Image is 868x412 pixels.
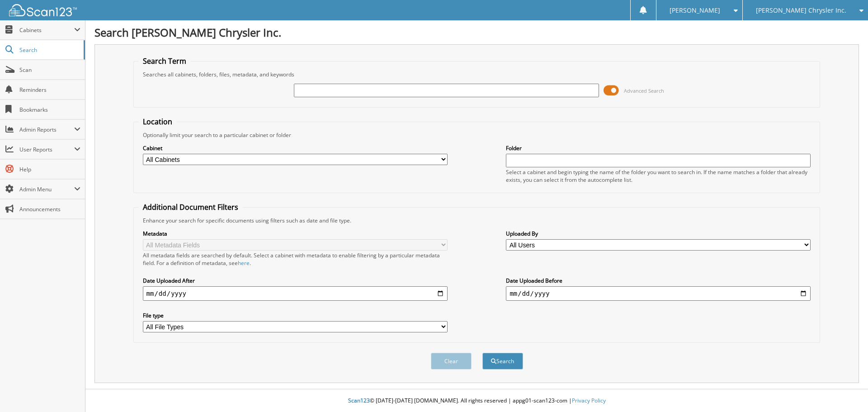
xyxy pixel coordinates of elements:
[19,106,80,114] span: Bookmarks
[823,369,868,412] iframe: Chat Widget
[143,277,448,284] label: Date Uploaded After
[572,397,606,404] a: Privacy Policy
[138,217,816,224] div: Enhance your search for specific documents using filters such as date and file type.
[19,205,80,213] span: Announcements
[238,259,250,267] a: here
[506,230,811,237] label: Uploaded By
[94,25,859,40] h1: Search [PERSON_NAME] Chrysler Inc.
[143,286,448,301] input: start
[19,66,80,74] span: Scan
[624,87,664,94] span: Advanced Search
[482,353,523,369] button: Search
[19,146,74,153] span: User Reports
[85,390,868,412] div: © [DATE]-[DATE] [DOMAIN_NAME]. All rights reserved | appg01-scan123-com |
[506,286,811,301] input: end
[431,353,472,369] button: Clear
[9,4,77,16] img: scan123-logo-white.svg
[348,397,370,404] span: Scan123
[138,202,243,212] legend: Additional Document Filters
[756,8,846,13] span: [PERSON_NAME] Chrysler Inc.
[143,230,448,237] label: Metadata
[143,312,448,319] label: File type
[506,277,811,284] label: Date Uploaded Before
[506,144,811,152] label: Folder
[143,144,448,152] label: Cabinet
[138,71,816,78] div: Searches all cabinets, folders, files, metadata, and keywords
[19,86,80,94] span: Reminders
[19,185,74,193] span: Admin Menu
[138,131,816,139] div: Optionally limit your search to a particular cabinet or folder
[138,117,177,127] legend: Location
[506,168,811,184] div: Select a cabinet and begin typing the name of the folder you want to search in. If the name match...
[19,166,80,173] span: Help
[19,26,74,34] span: Cabinets
[143,251,448,267] div: All metadata fields are searched by default. Select a cabinet with metadata to enable filtering b...
[138,56,191,66] legend: Search Term
[19,126,74,133] span: Admin Reports
[670,8,720,13] span: [PERSON_NAME]
[19,46,79,54] span: Search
